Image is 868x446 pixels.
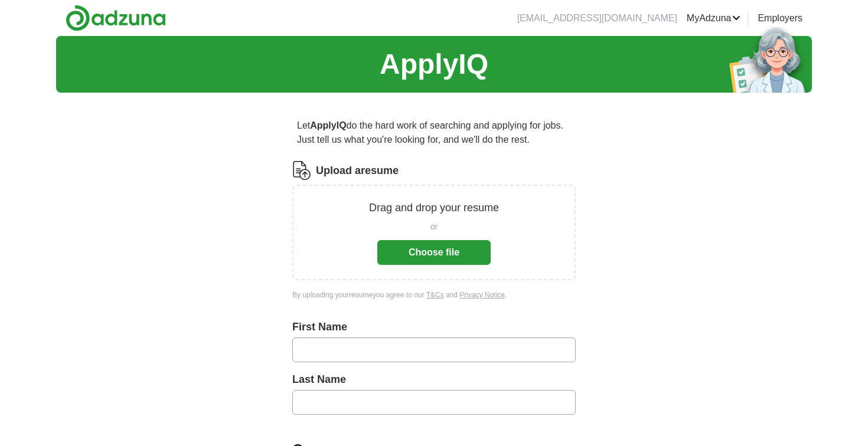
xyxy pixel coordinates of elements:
h1: ApplyIQ [380,43,488,86]
div: By uploading your resume you agree to our and . [292,290,576,300]
label: Upload a resume [316,163,399,179]
img: Adzuna logo [66,5,166,31]
p: Let do the hard work of searching and applying for jobs. Just tell us what you're looking for, an... [292,114,576,152]
a: Privacy Notice [459,291,505,299]
label: Last Name [292,372,576,388]
a: MyAdzuna [687,11,741,25]
strong: ApplyIQ [310,120,346,130]
li: [EMAIL_ADDRESS][DOMAIN_NAME] [517,11,677,25]
button: Choose file [377,240,491,265]
span: or [430,221,438,233]
p: Drag and drop your resume [369,200,499,216]
label: First Name [292,319,576,335]
a: T&Cs [426,291,444,299]
a: Employers [758,11,802,25]
img: CV Icon [292,161,311,180]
